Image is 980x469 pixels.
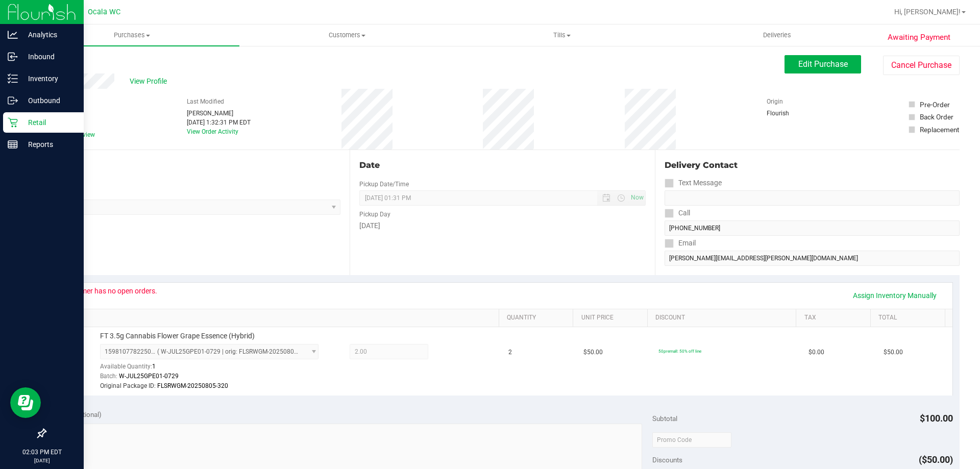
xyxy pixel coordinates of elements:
label: Origin [767,97,783,106]
span: Subtotal [652,414,677,423]
iframe: Resource center [10,387,41,418]
inline-svg: Reports [8,139,18,150]
p: Outbound [18,94,79,107]
label: Email [665,236,696,251]
span: Awaiting Payment [888,32,950,43]
a: Tax [804,314,867,322]
div: Back Order [920,112,953,122]
div: [PERSON_NAME] [187,109,251,118]
label: Call [665,206,690,220]
inline-svg: Inbound [8,52,18,62]
p: Inventory [18,72,79,85]
input: Format: (999) 999-9999 [665,220,960,236]
a: Total [878,314,941,322]
span: Hi, [PERSON_NAME]! [894,8,961,16]
inline-svg: Analytics [8,30,18,40]
span: Purchases [24,31,239,40]
span: Batch: [100,373,117,380]
span: $0.00 [808,348,824,357]
a: Customers [239,24,454,46]
inline-svg: Outbound [8,95,18,106]
p: Retail [18,116,79,129]
a: View Order Activity [187,128,238,135]
span: Deliveries [749,31,805,40]
span: Customers [240,31,454,40]
span: $50.00 [884,348,903,357]
a: Assign Inventory Manually [846,287,943,304]
label: Pickup Date/Time [359,180,409,189]
a: Deliveries [670,24,885,46]
p: 02:03 PM EDT [5,448,79,457]
input: Format: (999) 999-9999 [665,190,960,206]
a: Discount [655,314,792,322]
div: [DATE] [359,220,645,231]
p: Inbound [18,51,79,63]
label: Pickup Day [359,210,390,219]
div: Date [359,159,645,171]
span: Original Package ID: [100,382,156,389]
span: Tills [455,31,669,40]
p: Analytics [18,29,79,41]
div: [DATE] 1:32:31 PM EDT [187,118,251,127]
inline-svg: Retail [8,117,18,128]
span: 1 [152,363,156,370]
div: Location [45,159,340,171]
span: View Profile [130,76,170,87]
div: Flourish [767,109,818,118]
a: Unit Price [581,314,644,322]
span: $100.00 [920,413,953,424]
div: Customer has no open orders. [62,287,157,295]
label: Last Modified [187,97,224,106]
button: Cancel Purchase [883,56,960,75]
p: [DATE] [5,457,79,464]
a: Tills [454,24,669,46]
span: W-JUL25GPE01-0729 [119,373,179,380]
span: 50premall: 50% off line [658,349,701,354]
span: 2 [508,348,512,357]
span: Edit Purchase [798,59,848,69]
span: FT 3.5g Cannabis Flower Grape Essence (Hybrid) [100,331,255,341]
span: Discounts [652,451,682,469]
a: SKU [60,314,495,322]
inline-svg: Inventory [8,73,18,84]
span: ($50.00) [919,454,953,465]
label: Text Message [665,176,722,190]
span: Ocala WC [88,8,120,16]
div: Delivery Contact [665,159,960,171]
span: FLSRWGM-20250805-320 [157,382,228,389]
a: Quantity [507,314,569,322]
div: Pre-Order [920,100,950,110]
p: Reports [18,138,79,151]
a: Purchases [24,24,239,46]
input: Promo Code [652,432,731,448]
button: Edit Purchase [785,55,861,73]
span: $50.00 [583,348,603,357]
div: Available Quantity: [100,359,330,379]
div: Replacement [920,125,959,135]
